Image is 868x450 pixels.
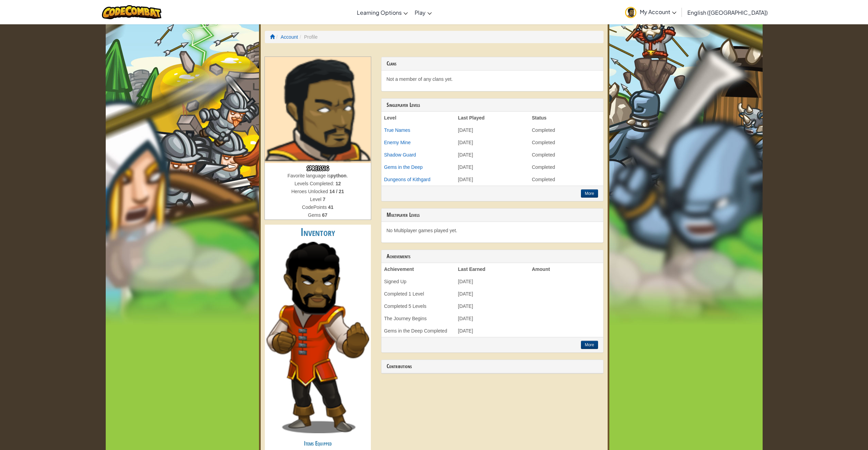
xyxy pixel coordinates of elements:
td: Completed 1 Level [381,288,455,300]
span: Gems [308,212,322,218]
td: Completed [529,173,603,186]
td: [DATE] [455,288,529,300]
a: Enemy Mine [384,140,411,145]
th: Last Played [455,112,529,124]
td: The Journey Begins [381,312,455,325]
strong: python [331,173,347,178]
span: CodePoints [302,204,328,210]
a: My Account [622,1,680,23]
td: [DATE] [455,161,529,173]
strong: 41 [328,204,334,210]
td: [DATE] [455,312,529,325]
img: CodeCombat logo [102,5,162,19]
td: [DATE] [455,275,529,288]
a: Dungeons of Kithgard [384,177,430,182]
td: [DATE] [455,325,529,337]
h3: Contributions [387,363,598,370]
span: My Account [640,8,676,15]
th: Amount [529,263,603,275]
a: Shadow Guard [384,152,416,158]
h3: Multiplayer Levels [387,212,598,218]
span: Levels Completed: [295,181,336,186]
span: Favorite language is [287,173,331,178]
th: Last Earned [455,263,529,275]
li: Profile [298,34,318,40]
td: Completed [529,161,603,173]
button: More [581,341,598,349]
h3: spreissig [265,163,371,172]
p: Not a member of any clans yet. [387,76,598,83]
th: Status [529,112,603,124]
button: More [581,189,598,198]
h3: Clans [387,61,598,67]
h3: Singleplayer Levels [387,102,598,108]
h2: Inventory [265,225,371,240]
td: Completed [529,136,603,149]
h4: Items Equipped [268,438,367,448]
td: [DATE] [455,300,529,312]
span: Learning Options [357,9,402,16]
span: . [347,173,348,178]
a: Account [281,34,298,40]
a: Gems in the Deep [384,164,423,170]
img: avatar [625,7,636,18]
h3: Achievements [387,253,598,260]
span: Level [310,197,323,202]
td: Signed Up [381,275,455,288]
td: [DATE] [455,173,529,186]
th: Level [381,112,455,124]
span: Play [415,9,426,16]
strong: 14 / 21 [329,189,344,194]
td: Completed [529,149,603,161]
span: English ([GEOGRAPHIC_DATA]) [687,9,768,16]
strong: 12 [336,181,341,186]
td: [DATE] [455,124,529,136]
strong: 7 [323,197,325,202]
p: No Multiplayer games played yet. [387,227,598,234]
td: Completed [529,124,603,136]
a: True Names [384,127,411,133]
a: Learning Options [353,3,411,22]
strong: 67 [322,212,327,218]
td: Completed 5 Levels [381,300,455,312]
td: [DATE] [455,136,529,149]
td: [DATE] [455,149,529,161]
td: Gems in the Deep Completed [381,325,455,337]
a: English ([GEOGRAPHIC_DATA]) [684,3,771,22]
span: Heroes Unlocked [291,189,329,194]
th: Achievement [381,263,455,275]
a: Play [411,3,435,22]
